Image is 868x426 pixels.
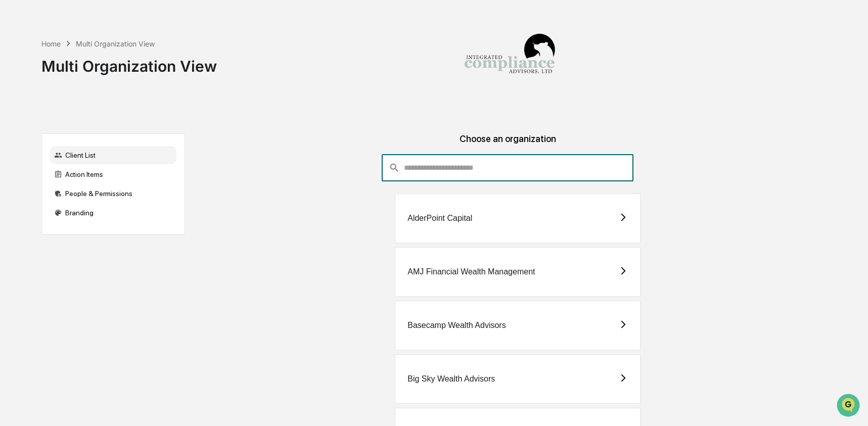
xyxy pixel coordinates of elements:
a: Powered byPylon [71,171,122,179]
div: 🗄️ [73,128,81,136]
a: 🗄️Attestations [69,123,129,141]
div: AlderPoint Capital [407,214,472,223]
img: Integrated Compliance Advisors [459,8,560,109]
a: 🔎Data Lookup [6,143,68,161]
div: 🖐️ [10,128,18,136]
div: Start new chat [34,77,166,87]
div: Branding [50,204,176,222]
div: Choose an organization [193,133,823,154]
p: How can we help? [10,21,184,37]
div: 🔎 [10,148,18,156]
div: consultant-dashboard__filter-organizations-search-bar [382,154,633,181]
span: Data Lookup [20,147,64,157]
div: Client List [50,146,176,164]
div: Big Sky Wealth Advisors [407,374,495,384]
div: People & Permissions [50,184,176,203]
img: 1746055101610-c473b297-6a78-478c-a979-82029cc54cd1 [10,77,28,96]
div: Basecamp Wealth Advisors [407,321,506,330]
div: Multi Organization View [76,39,155,48]
div: Action Items [50,165,176,183]
span: Preclearance [20,127,65,137]
span: Pylon [101,171,122,179]
span: Attestations [83,127,125,137]
div: We're available if you need us! [34,87,128,96]
div: AMJ Financial Wealth Management [407,267,535,276]
div: Home [41,39,61,48]
a: 🖐️Preclearance [6,123,69,141]
div: Multi Organization View [41,49,217,75]
button: Start new chat [172,80,184,92]
iframe: Open customer support [836,393,863,420]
